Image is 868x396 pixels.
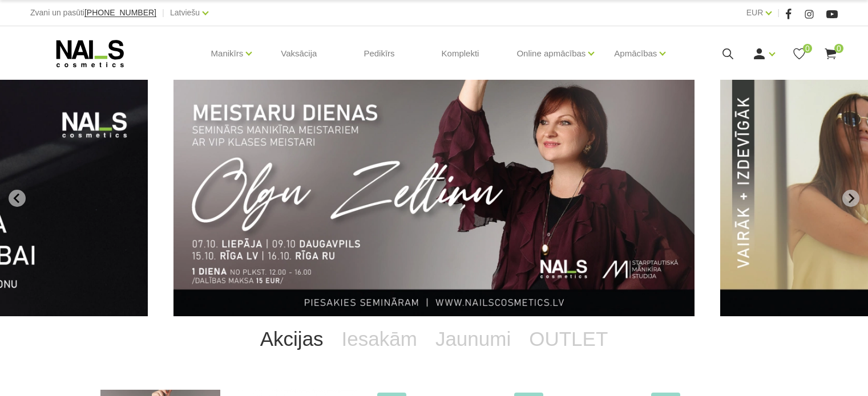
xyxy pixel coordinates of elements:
[354,26,403,81] a: Pedikīrs
[803,44,812,53] span: 0
[792,47,806,61] a: 0
[823,47,838,61] a: 0
[272,26,326,81] a: Vaksācija
[162,6,164,20] span: |
[746,6,764,19] a: EUR
[333,316,426,362] a: Iesakām
[520,316,617,362] a: OUTLET
[84,9,156,17] a: [PHONE_NUMBER]
[433,26,488,81] a: Komplekti
[834,44,843,53] span: 0
[211,31,244,76] a: Manikīrs
[842,190,859,207] button: Next slide
[251,316,333,362] a: Akcijas
[516,31,586,76] a: Online apmācības
[614,31,657,76] a: Apmācības
[30,6,156,20] div: Zvani un pasūti
[84,8,156,17] span: [PHONE_NUMBER]
[170,6,200,19] a: Latviešu
[9,190,26,207] button: Go to last slide
[173,80,695,316] li: 1 of 13
[426,316,520,362] a: Jaunumi
[777,6,780,20] span: |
